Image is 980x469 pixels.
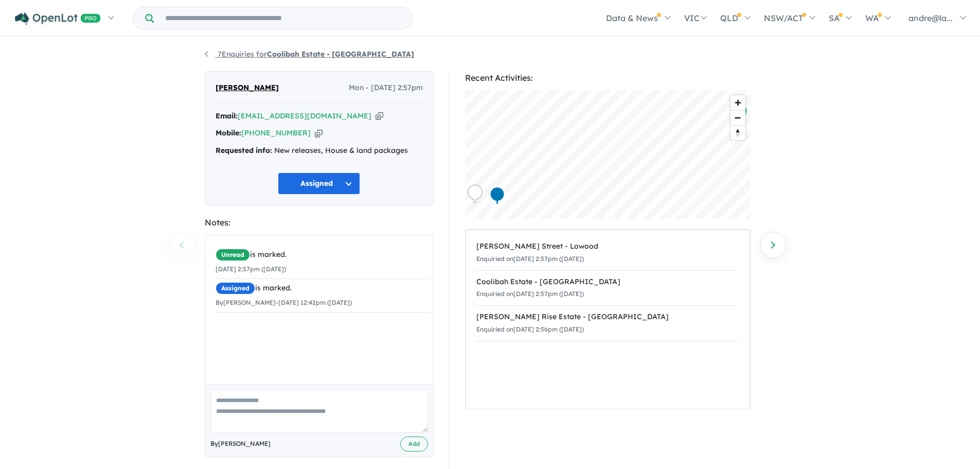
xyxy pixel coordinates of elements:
strong: Coolibah Estate - [GEOGRAPHIC_DATA] [267,49,414,59]
a: [EMAIL_ADDRESS][DOMAIN_NAME] [238,111,371,120]
strong: Mobile: [216,128,241,137]
div: Recent Activities: [465,71,751,85]
a: Coolibah Estate - [GEOGRAPHIC_DATA]Enquiried on[DATE] 2:57pm ([DATE]) [476,270,739,306]
div: [PERSON_NAME] Rise Estate - [GEOGRAPHIC_DATA] [476,311,739,323]
div: Map marker [732,103,747,123]
canvas: Map [465,90,751,219]
div: Notes: [205,216,434,230]
button: Copy [315,128,323,138]
div: [PERSON_NAME] Street - Lowood [476,240,739,253]
span: Unread [216,249,250,261]
a: [PERSON_NAME] Street - LowoodEnquiried on[DATE] 2:57pm ([DATE]) [476,235,739,271]
span: [PERSON_NAME] [216,82,279,94]
button: Zoom out [730,110,745,125]
div: Map marker [489,186,505,205]
strong: Email: [216,111,238,120]
span: andre@la... [908,13,953,23]
div: is marked. [216,282,431,294]
a: [PERSON_NAME] Rise Estate - [GEOGRAPHIC_DATA]Enquiried on[DATE] 2:56pm ([DATE]) [476,305,739,341]
div: is marked. [216,249,431,261]
div: New releases, House & land packages [216,145,423,157]
div: Coolibah Estate - [GEOGRAPHIC_DATA] [476,276,739,288]
small: Enquiried on [DATE] 2:57pm ([DATE]) [476,290,584,298]
nav: breadcrumb [205,48,776,61]
img: Openlot PRO Logo White [15,12,101,25]
button: Copy [376,111,383,121]
button: Reset bearing to north [730,125,745,140]
small: By [PERSON_NAME] - [DATE] 12:42pm ([DATE]) [216,299,352,306]
span: Assigned [216,282,255,294]
span: Zoom out [730,111,745,125]
span: Mon - [DATE] 2:57pm [349,82,423,94]
button: Zoom in [730,95,745,110]
span: By [PERSON_NAME] [210,439,271,449]
input: Try estate name, suburb, builder or developer [156,7,410,29]
button: Assigned [278,172,360,195]
a: 7Enquiries forCoolibah Estate - [GEOGRAPHIC_DATA] [205,49,414,59]
span: Reset bearing to north [730,126,745,140]
small: [DATE] 2:57pm ([DATE]) [216,265,286,273]
small: Enquiried on [DATE] 2:57pm ([DATE]) [476,255,584,263]
small: Enquiried on [DATE] 2:56pm ([DATE]) [476,325,584,333]
button: Add [400,437,428,451]
a: [PHONE_NUMBER] [241,128,311,137]
strong: Requested info: [216,146,272,155]
div: Map marker [467,184,483,203]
